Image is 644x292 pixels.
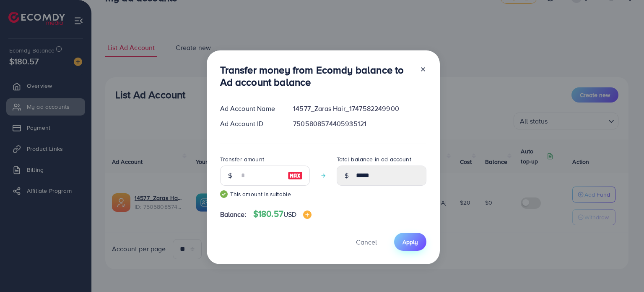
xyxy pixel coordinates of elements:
img: guide [220,190,228,198]
span: Cancel [356,237,377,247]
button: Cancel [345,233,387,251]
label: Transfer amount [220,155,264,163]
label: Total balance in ad account [337,155,411,163]
small: This amount is suitable [220,190,310,198]
span: Balance: [220,210,247,219]
div: Ad Account Name [213,104,287,113]
button: Apply [394,233,426,251]
span: USD [283,210,296,219]
div: 14577_Zaras Hair_1747582249900 [286,104,433,113]
div: Ad Account ID [213,119,287,129]
img: image [303,210,312,219]
iframe: Chat [608,254,638,286]
h3: Transfer money from Ecomdy balance to Ad account balance [220,64,413,88]
h4: $180.57 [253,209,312,219]
div: 7505808574405935121 [286,119,433,129]
img: image [288,171,303,181]
span: Apply [402,238,418,246]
